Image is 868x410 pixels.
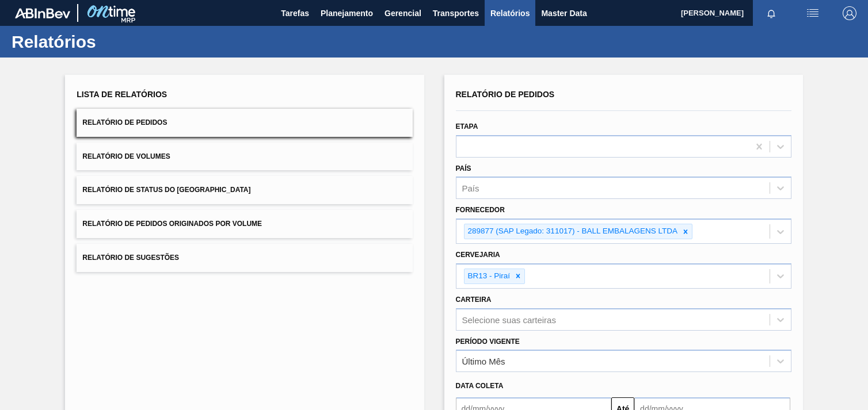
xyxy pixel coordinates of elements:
button: Relatório de Pedidos [77,109,412,137]
button: Relatório de Status do [GEOGRAPHIC_DATA] [77,176,412,204]
label: Carteira [456,296,492,304]
button: Relatório de Pedidos Originados por Volume [77,210,412,238]
span: Transportes [433,6,479,20]
label: Cervejaria [456,251,500,259]
div: País [462,183,479,193]
button: Relatório de Sugestões [77,244,412,272]
label: País [456,164,471,173]
span: Relatório de Volumes [82,152,170,160]
span: Relatório de Status do [GEOGRAPHIC_DATA] [82,186,250,194]
h1: Relatórios [12,35,216,48]
span: Relatórios [490,6,530,20]
div: Selecione suas carteiras [462,315,556,324]
span: Data coleta [456,382,504,390]
span: Lista de Relatórios [77,90,167,99]
span: Relatório de Sugestões [82,254,179,262]
span: Relatório de Pedidos [82,118,167,127]
img: TNhmsLtSVTkK8tSr43FrP2fwEKptu5GPRR3wAAAABJRU5ErkJggg== [15,8,70,18]
span: Relatório de Pedidos [456,90,555,99]
div: Último Mês [462,357,505,366]
span: Relatório de Pedidos Originados por Volume [82,220,262,228]
button: Relatório de Volumes [77,143,412,171]
span: Gerencial [384,6,421,20]
label: Etapa [456,122,478,131]
span: Master Data [541,6,587,20]
img: Logout [843,6,856,20]
span: Planejamento [321,6,373,20]
div: 289877 (SAP Legado: 311017) - BALL EMBALAGENS LTDA [465,224,679,239]
label: Fornecedor [456,206,505,214]
label: Período Vigente [456,338,520,346]
div: BR13 - Piraí [465,269,512,283]
button: Notificações [753,5,790,21]
img: userActions [806,6,820,20]
span: Tarefas [281,6,309,20]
